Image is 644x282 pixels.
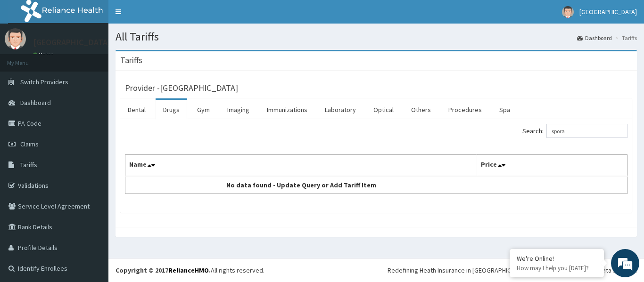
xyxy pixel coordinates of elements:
a: Dashboard [577,34,612,42]
span: Dashboard [20,98,51,107]
a: Gym [190,100,217,120]
h1: All Tariffs [116,31,637,43]
a: Laboratory [317,100,363,120]
p: [GEOGRAPHIC_DATA] [33,38,111,47]
a: Dental [120,100,153,120]
label: Search: [522,124,627,138]
a: Drugs [156,100,187,120]
a: Online [33,51,56,58]
img: d_794563401_company_1708531726252_794563401 [17,47,38,71]
a: RelianceHMO [168,266,209,274]
span: [GEOGRAPHIC_DATA] [579,8,637,16]
a: Imaging [220,100,257,120]
div: Minimize live chat window [155,5,177,27]
span: Switch Providers [20,78,68,86]
img: User Image [5,28,26,49]
span: We're online! [55,82,130,177]
span: Tariffs [20,161,37,169]
div: We're Online! [517,254,597,263]
a: Immunizations [259,100,315,120]
span: Claims [20,140,39,148]
textarea: Type your message and hit 'Enter' [5,185,180,218]
a: Spa [492,100,518,120]
a: Procedures [441,100,489,120]
h3: Provider - [GEOGRAPHIC_DATA] [125,84,238,92]
th: Price [477,155,627,177]
div: Redefining Heath Insurance in [GEOGRAPHIC_DATA] using Telemedicine and Data Science! [388,266,637,275]
div: Chat with us now [49,53,158,65]
h3: Tariffs [120,56,142,64]
td: No data found - Update Query or Add Tariff Item [125,176,477,194]
th: Name [125,155,477,177]
footer: All rights reserved. [108,258,644,282]
p: How may I help you today? [517,264,597,272]
strong: Copyright © 2017 . [116,266,211,274]
img: User Image [562,6,574,18]
input: Search: [546,124,627,138]
li: Tariffs [613,34,637,42]
a: Others [404,100,438,120]
a: Optical [366,100,401,120]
